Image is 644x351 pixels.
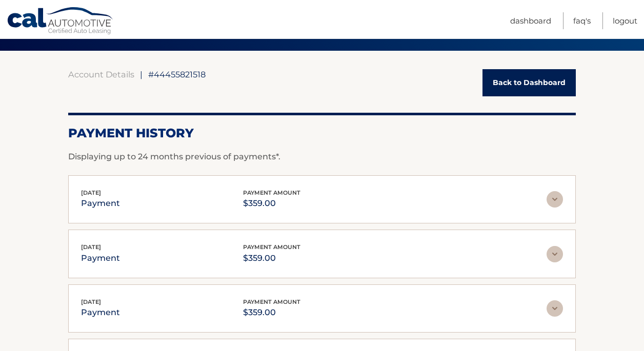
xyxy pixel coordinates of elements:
[68,69,134,79] a: Account Details
[573,12,591,29] a: FAQ's
[7,7,114,36] a: Cal Automotive
[81,251,120,265] p: payment
[243,298,300,305] span: payment amount
[482,69,576,96] a: Back to Dashboard
[81,305,120,320] p: payment
[243,189,300,196] span: payment amount
[148,69,206,79] span: #44455821518
[243,305,300,320] p: $359.00
[81,189,101,196] span: [DATE]
[547,191,563,208] img: accordion-rest.svg
[243,251,300,265] p: $359.00
[81,298,101,305] span: [DATE]
[68,151,576,163] p: Displaying up to 24 months previous of payments*.
[140,69,143,79] span: |
[243,196,300,211] p: $359.00
[243,243,300,251] span: payment amount
[547,300,563,317] img: accordion-rest.svg
[613,12,637,29] a: Logout
[68,126,576,141] h2: Payment History
[547,246,563,262] img: accordion-rest.svg
[81,196,120,211] p: payment
[510,12,551,29] a: Dashboard
[81,243,101,251] span: [DATE]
